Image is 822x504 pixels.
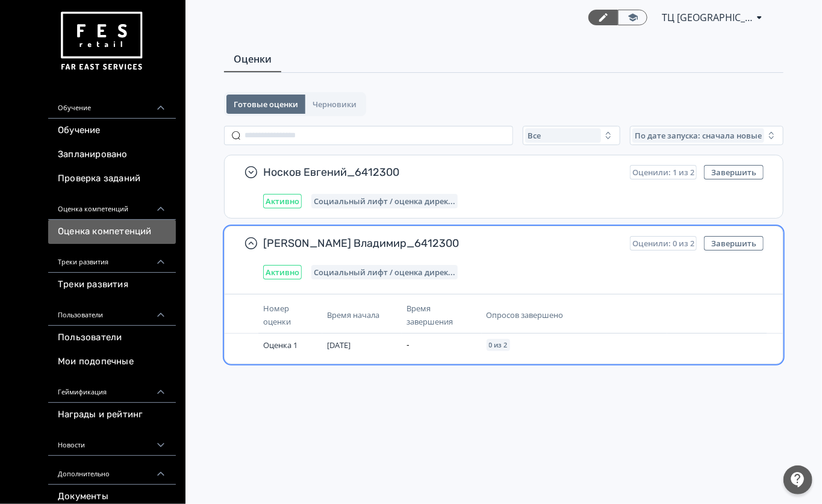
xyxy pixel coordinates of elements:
span: Оценки [234,52,272,66]
a: Проверка заданий [48,167,176,191]
span: Социальный лифт / оценка директора магазина [314,267,455,277]
a: Награды и рейтинг [48,403,176,427]
span: Носков Евгений_6412300 [263,165,620,179]
div: Оценка компетенций [48,191,176,220]
span: [PERSON_NAME] Владимир_6412300 [263,236,620,250]
span: Активно [266,267,299,277]
a: Треки развития [48,273,176,297]
a: Мои подопечные [48,350,176,374]
span: Опросов завершено [487,310,564,320]
a: Пользователи [48,326,176,350]
span: Черновики [313,99,357,109]
div: Геймификация [48,374,176,403]
span: 0 из 2 [489,341,508,349]
span: [DATE] [327,340,350,350]
a: Переключиться в режим ученика [618,10,647,25]
a: Запланировано [48,143,176,167]
span: Активно [266,196,299,206]
span: Оценили: 0 из 2 [632,238,694,248]
span: Социальный лифт / оценка директора магазина [314,196,455,206]
div: Дополнительно [48,456,176,485]
div: Обучение [48,90,176,119]
span: Номер оценки [263,303,291,327]
button: Черновики [305,95,364,114]
td: - [402,334,481,356]
img: https://files.teachbase.ru/system/account/57463/logo/medium-936fc5084dd2c598f50a98b9cbe0469a.png [58,7,145,75]
span: ТЦ Рио Белгород СИН 6412300 [662,10,752,25]
span: Время завершения [406,303,453,327]
button: Завершить [704,165,764,179]
div: Треки развития [48,244,176,273]
button: Все [523,126,620,145]
div: Новости [48,427,176,456]
a: Оценка компетенций [48,220,176,244]
div: Пользователи [48,297,176,326]
button: По дате запуска: сначала новые [630,126,783,145]
span: Время начала [327,310,379,320]
span: Готовые оценки [234,99,298,109]
button: Готовые оценки [226,95,305,114]
span: Оценили: 1 из 2 [632,167,694,177]
span: Оценка 1 [263,340,297,350]
span: Все [528,131,541,140]
button: Завершить [704,236,764,250]
span: По дате запуска: сначала новые [635,131,762,140]
a: Обучение [48,119,176,143]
